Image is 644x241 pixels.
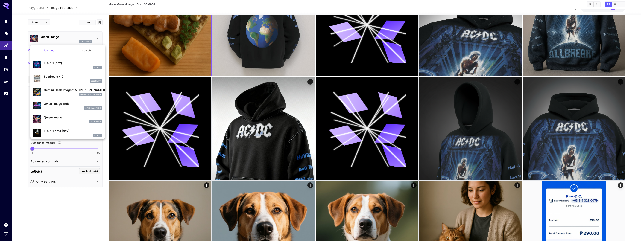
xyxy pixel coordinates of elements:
p: gemini_2_5_flash_image [80,93,101,96]
p: seedream4 [91,80,101,82]
button: Search [68,46,105,55]
p: FLUX.1 D [94,134,101,137]
button: Featured [30,46,68,55]
div: Seedream 4.0seedream4 [33,73,102,84]
p: Gemini Flash Image 2.5 ([PERSON_NAME]) [44,88,102,92]
p: Seedream 4.0 [44,74,102,79]
p: FLUX.1 D [94,66,101,69]
p: FLUX.1 Krea [dev] [44,129,102,133]
div: FLUX.1 [dev]FLUX.1 D [33,59,102,71]
p: Qwen-Image-Edit [44,101,102,106]
div: Gemini Flash Image 2.5 ([PERSON_NAME])gemini_2_5_flash_image [33,86,102,98]
div: FLUX.1 Krea [dev]FLUX.1 D [33,127,102,138]
div: Qwen-Image-Editqwen_image_edit [33,100,102,111]
p: Qwen Image [90,120,101,123]
p: Qwen-Image [44,115,102,120]
div: Qwen-ImageQwen Image [33,114,102,125]
p: FLUX.1 [dev] [44,61,102,65]
p: qwen_image_edit [85,107,101,109]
